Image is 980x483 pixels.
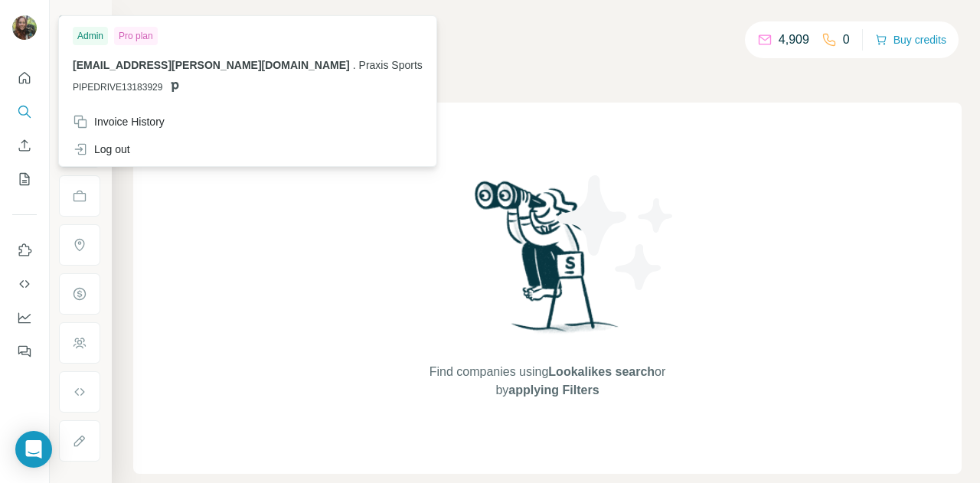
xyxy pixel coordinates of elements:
[12,15,37,40] img: Avatar
[12,304,37,331] button: Dashboard
[12,64,37,92] button: Quick start
[12,165,37,193] button: My lists
[468,177,627,348] img: Surfe Illustration - Woman searching with binoculars
[548,365,655,378] span: Lookalikes search
[12,237,37,264] button: Use Surfe on LinkedIn
[12,98,37,126] button: Search
[73,80,162,94] span: PIPEDRIVE13183929
[843,31,850,49] p: 0
[779,31,809,49] p: 4,909
[73,27,108,45] div: Admin
[12,338,37,365] button: Feedback
[133,18,962,40] h4: Search
[12,132,37,159] button: Enrich CSV
[353,59,356,71] span: .
[547,164,685,302] img: Surfe Illustration - Stars
[359,59,423,71] span: Praxis Sports
[73,114,165,129] div: Invoice History
[114,27,158,45] div: Pro plan
[425,363,670,400] span: Find companies using or by
[508,383,599,397] span: applying Filters
[875,29,946,51] button: Buy credits
[73,142,130,157] div: Log out
[47,9,110,32] button: Show
[15,431,52,468] div: Open Intercom Messenger
[12,270,37,298] button: Use Surfe API
[73,59,350,71] span: [EMAIL_ADDRESS][PERSON_NAME][DOMAIN_NAME]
